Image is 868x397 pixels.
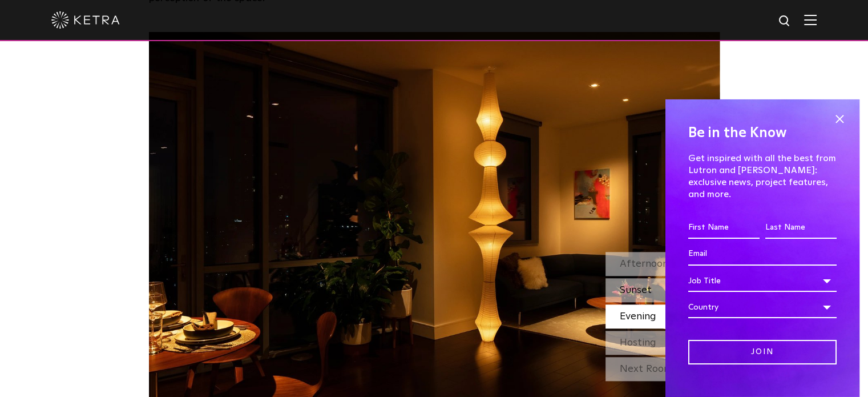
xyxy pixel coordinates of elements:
input: Join [688,340,837,364]
span: Evening [620,311,656,322]
input: Last Name [765,217,837,239]
img: search icon [778,14,792,29]
input: First Name [688,217,760,239]
h4: Be in the Know [688,122,837,144]
input: Email [688,243,837,265]
p: Get inspired with all the best from Lutron and [PERSON_NAME]: exclusive news, project features, a... [688,153,837,200]
div: Job Title [688,270,837,292]
span: Hosting [620,338,656,348]
img: Hamburger%20Nav.svg [804,14,817,25]
span: Sunset [620,285,652,295]
div: Next Room [605,357,720,381]
img: ketra-logo-2019-white [51,11,120,29]
div: Country [688,296,837,318]
span: Afternoon [620,259,668,269]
